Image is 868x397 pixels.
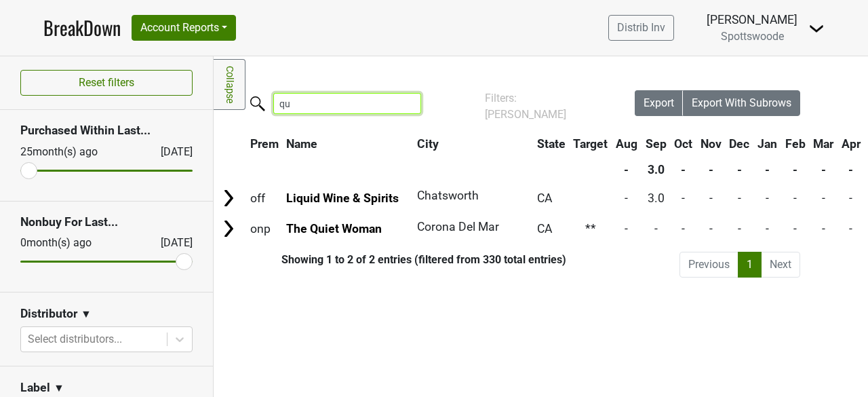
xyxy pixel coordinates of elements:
[648,191,665,205] span: 3.0
[810,132,837,156] th: Mar: activate to sort column ascending
[417,220,499,233] span: Corona Del Mar
[20,235,128,251] div: 0 month(s) ago
[214,253,566,266] div: Showing 1 to 2 of 2 entries (filtered from 330 total entries)
[20,381,50,395] h3: Label
[709,191,713,205] span: -
[654,222,658,235] span: -
[20,70,193,96] button: Reset filters
[247,214,282,244] td: onp
[782,157,809,182] th: -
[644,96,674,109] span: Export
[683,90,800,116] button: Export With Subrows
[286,191,399,205] a: Liquid Wine & Spirits
[20,144,128,160] div: 25 month(s) ago
[286,137,317,151] span: Name
[286,222,382,235] a: The Quiet Woman
[766,191,769,205] span: -
[642,157,670,182] th: 3.0
[766,222,769,235] span: -
[697,132,725,156] th: Nov: activate to sort column ascending
[838,132,864,156] th: Apr: activate to sort column ascending
[754,132,781,156] th: Jan: activate to sort column ascending
[43,14,121,42] a: BreakDown
[612,157,641,182] th: -
[132,15,236,41] button: Account Reports
[218,219,239,239] img: Arrow right
[838,157,864,182] th: -
[822,191,825,205] span: -
[697,157,725,182] th: -
[738,191,741,205] span: -
[20,307,77,321] h3: Distributor
[612,132,641,156] th: Aug: activate to sort column ascending
[537,191,552,205] span: CA
[485,108,566,121] span: [PERSON_NAME]
[608,15,674,41] a: Distrib Inv
[485,90,597,123] div: Filters:
[149,235,193,251] div: [DATE]
[534,132,569,156] th: State: activate to sort column ascending
[218,188,239,208] img: Arrow right
[782,132,809,156] th: Feb: activate to sort column ascending
[625,191,628,205] span: -
[849,191,852,205] span: -
[822,222,825,235] span: -
[682,222,685,235] span: -
[707,11,797,29] div: [PERSON_NAME]
[247,183,282,212] td: off
[738,252,762,278] a: 1
[247,132,282,156] th: Prem: activate to sort column ascending
[849,222,852,235] span: -
[54,380,64,396] span: ▼
[414,132,526,156] th: City: activate to sort column ascending
[215,132,245,156] th: &nbsp;: activate to sort column ascending
[709,222,713,235] span: -
[682,191,685,205] span: -
[671,132,696,156] th: Oct: activate to sort column ascending
[738,222,741,235] span: -
[283,132,412,156] th: Name: activate to sort column ascending
[149,144,193,160] div: [DATE]
[808,20,825,37] img: Dropdown Menu
[642,132,670,156] th: Sep: activate to sort column ascending
[635,90,684,116] button: Export
[214,59,245,110] a: Collapse
[754,157,781,182] th: -
[692,96,791,109] span: Export With Subrows
[573,137,608,151] span: Target
[537,222,552,235] span: CA
[20,215,193,229] h3: Nonbuy For Last...
[417,189,479,202] span: Chatsworth
[625,222,628,235] span: -
[726,132,753,156] th: Dec: activate to sort column ascending
[250,137,279,151] span: Prem
[810,157,837,182] th: -
[793,222,797,235] span: -
[726,157,753,182] th: -
[793,191,797,205] span: -
[570,132,612,156] th: Target: activate to sort column ascending
[671,157,696,182] th: -
[20,124,193,138] h3: Purchased Within Last...
[721,30,784,43] span: Spottswoode
[81,306,92,322] span: ▼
